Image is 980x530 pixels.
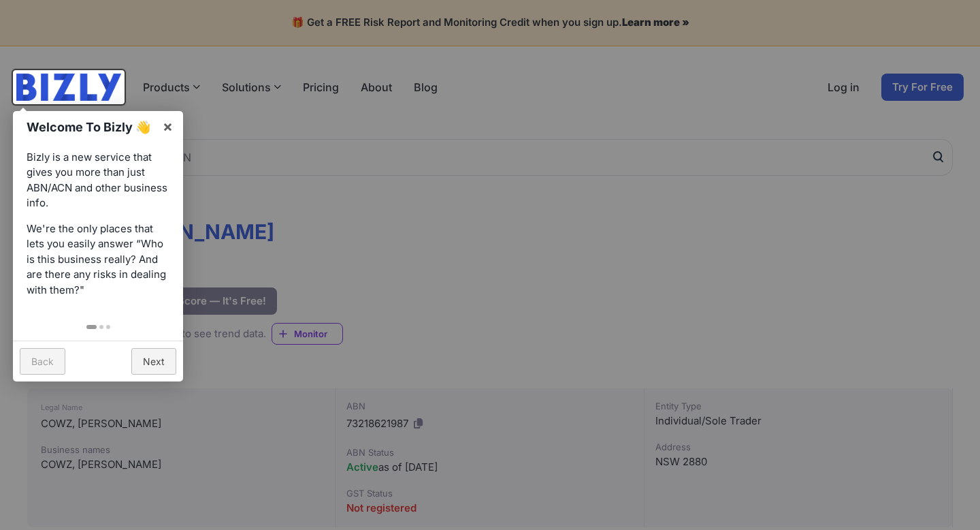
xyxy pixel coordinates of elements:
[27,150,169,211] p: Bizly is a new service that gives you more than just ABN/ACN and other business info.
[131,348,176,375] a: Next
[27,221,169,298] p: We're the only places that lets you easily answer “Who is this business really? And are there any...
[27,118,155,136] h1: Welcome To Bizly 👋
[152,111,183,142] a: ×
[20,348,65,375] a: Back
